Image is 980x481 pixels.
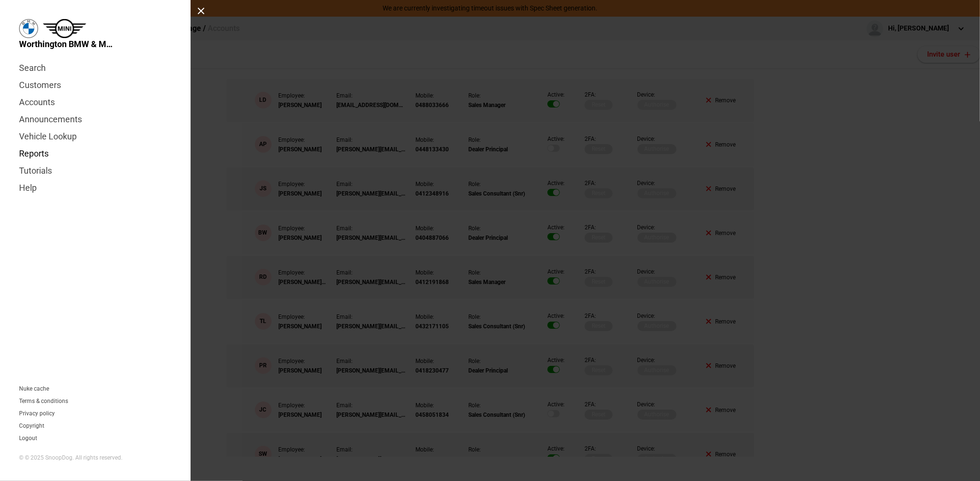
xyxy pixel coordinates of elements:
span: Worthington BMW & MINI Garage [19,38,114,50]
img: bmw.png [19,19,38,38]
a: Vehicle Lookup [19,128,172,145]
a: Privacy policy [19,411,55,416]
img: mini.png [43,19,86,38]
a: Nuke cache [19,386,49,392]
a: Accounts [19,94,172,111]
div: © © 2025 SnoopDog. All rights reserved. [19,454,172,462]
a: Tutorials [19,162,172,179]
button: Logout [19,435,37,441]
a: Search [19,59,172,77]
a: Terms & conditions [19,398,68,404]
a: Reports [19,145,172,162]
a: Help [19,179,172,196]
a: Customers [19,77,172,94]
a: Copyright [19,423,44,429]
a: Announcements [19,111,172,128]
